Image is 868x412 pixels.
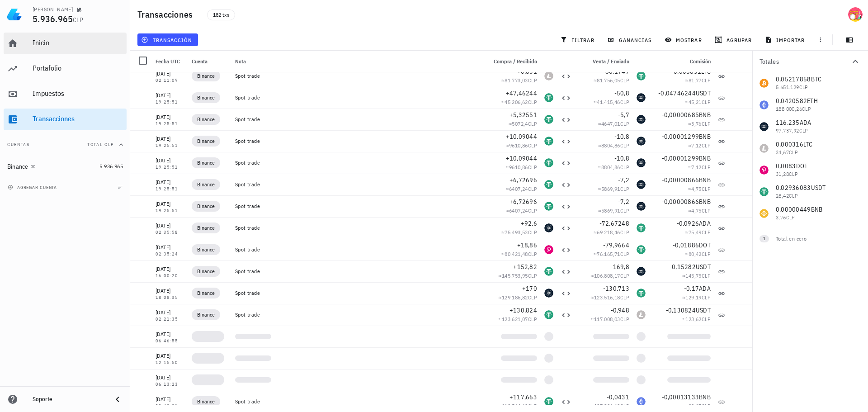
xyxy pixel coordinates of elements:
[197,202,215,211] span: Binance
[544,332,553,341] div: Loading...
[544,223,553,232] div: ADA-icon
[483,51,541,72] div: Compra / Recibido
[235,268,479,275] div: Spot trade
[696,89,711,97] span: USDT
[691,120,702,127] span: 3,76
[73,16,83,24] span: CLP
[684,284,699,293] span: -0,17
[235,58,246,65] span: Nota
[4,134,127,156] button: CuentasTotal CLP
[662,133,699,141] span: -0,00001299
[156,230,184,235] div: 02:35:58
[499,316,537,322] span: ≈
[685,99,711,105] span: ≈
[649,51,714,72] div: Comisión
[685,229,711,236] span: ≈
[156,100,184,104] div: 19:25:51
[689,403,702,409] span: 83,17
[544,202,553,211] div: USDT-icon
[506,89,537,97] span: +47,46244
[156,143,184,148] div: 19:25:51
[502,403,528,409] span: 110.544,62
[699,198,711,206] span: BNB
[591,294,629,301] span: ≈
[594,251,629,257] span: ≈
[666,36,702,43] span: mostrar
[506,133,537,141] span: +10,09044
[544,267,553,276] div: USDT-icon
[696,263,711,271] span: USDT
[682,272,711,279] span: ≈
[685,77,711,84] span: ≈
[156,69,184,78] div: [DATE]
[711,33,757,46] button: agrupar
[231,51,483,72] div: Nota
[501,355,537,361] div: Loading...
[156,265,184,274] div: [DATE]
[618,111,629,119] span: -5,7
[637,137,646,146] div: ADA-icon
[667,355,711,361] div: Loading...
[759,58,850,65] div: Totales
[594,99,629,105] span: ≈
[620,251,629,257] span: CLP
[702,294,711,301] span: CLP
[143,36,192,43] span: transacción
[197,310,215,319] span: Binance
[235,72,479,80] div: Spot trade
[156,113,184,122] div: [DATE]
[33,64,123,72] div: Portafolio
[688,185,711,192] span: ≈
[509,142,528,149] span: 9610,86
[682,316,711,322] span: ≈
[677,219,699,227] span: -0,0926
[544,158,553,167] div: USDT-icon
[597,77,620,84] span: 81.756,05
[662,154,699,162] span: -0,00001299
[601,207,620,214] span: 5869,91
[156,199,184,208] div: [DATE]
[598,164,629,170] span: ≈
[156,208,184,213] div: 19:25:51
[544,310,553,319] div: USDT-icon
[33,89,123,98] div: Impuestos
[658,89,696,97] span: -0,04746244
[156,339,184,343] div: 06:46:55
[702,251,711,257] span: CLP
[517,241,538,249] span: +18,86
[197,158,215,167] span: Binance
[702,185,711,192] span: CLP
[506,142,537,149] span: ≈
[505,251,528,257] span: 80.421,48
[528,164,537,170] span: CLP
[702,142,711,149] span: CLP
[235,94,479,101] div: Spot trade
[502,294,528,301] span: 129.186,82
[557,33,600,46] button: filtrar
[505,99,528,105] span: 45.206,62
[156,78,184,83] div: 02:11:09
[670,263,696,271] span: -0,15282
[505,77,528,84] span: 81.773,03
[509,198,537,206] span: +6,72696
[4,109,127,130] a: Transacciones
[235,334,271,339] div: Loading...
[33,6,73,13] div: [PERSON_NAME]
[156,373,184,382] div: [DATE]
[591,316,629,322] span: ≈
[614,133,629,141] span: -10,8
[637,180,646,189] div: ADA-icon
[513,263,537,271] span: +152,82
[156,178,184,187] div: [DATE]
[761,33,811,46] button: importar
[702,316,711,322] span: CLP
[509,185,528,192] span: 6407,24
[637,267,646,276] div: ADA-icon
[235,159,479,166] div: Spot trade
[156,221,184,230] div: [DATE]
[594,77,629,84] span: ≈
[594,316,620,322] span: 117.008,03
[197,137,215,146] span: Binance
[501,77,537,84] span: ≈
[7,163,28,170] div: Binance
